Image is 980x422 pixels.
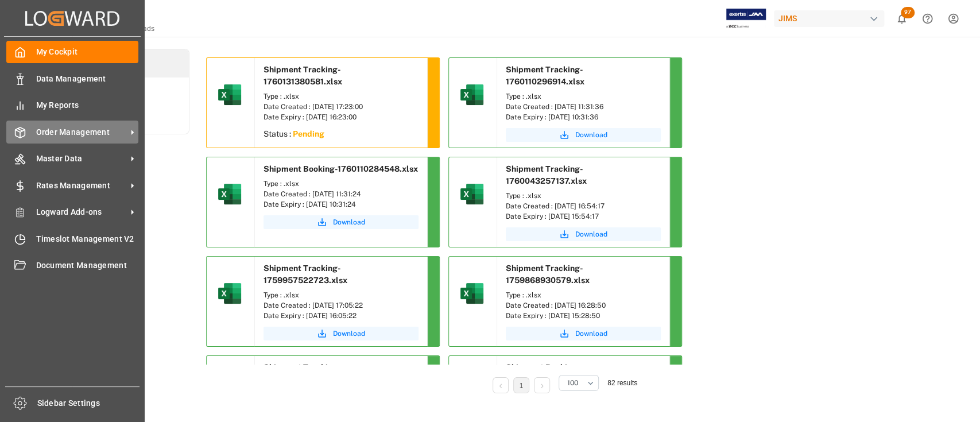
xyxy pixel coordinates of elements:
div: Type : .xlsx [506,91,661,102]
span: 97 [901,7,915,18]
span: Download [575,130,607,140]
div: Date Expiry : [DATE] 15:28:50 [506,311,661,321]
span: Shipment Tracking-1759868930579.xlsx [506,264,590,285]
div: Date Expiry : [DATE] 15:54:17 [506,211,661,222]
button: Help Center [915,6,940,32]
div: Date Expiry : [DATE] 16:23:00 [264,112,419,122]
div: Type : .xlsx [506,290,661,300]
span: Shipment Booking-1760110284548.xlsx [264,164,418,173]
img: microsoft-excel-2019--v1.png [458,81,486,109]
span: Shipment Tracking-1759957522723.xlsx [264,264,347,285]
div: Type : .xlsx [264,91,419,102]
button: Download [506,327,661,340]
li: Previous Page [493,377,509,393]
button: Download [506,227,661,241]
li: Next Page [534,377,550,393]
div: Date Created : [DATE] 17:05:22 [264,300,419,311]
button: JIMS [774,7,889,29]
div: Type : .xlsx [264,179,419,189]
span: Master Data [36,153,127,165]
span: Sidebar Settings [37,397,140,409]
span: Shipment Tracking-1759788055847.xlsx [264,363,346,384]
img: microsoft-excel-2019--v1.png [458,180,486,208]
span: Download [333,328,365,339]
span: Shipment Tracking-1760043257137.xlsx [506,164,587,185]
button: open menu [559,375,599,391]
li: 1 [513,377,529,393]
button: Download [264,215,419,229]
div: JIMS [774,10,884,27]
img: microsoft-excel-2019--v1.png [458,280,486,307]
div: Date Expiry : [DATE] 10:31:24 [264,199,419,210]
div: Date Created : [DATE] 16:54:17 [506,201,661,211]
a: My Reports [6,94,138,117]
div: Type : .xlsx [506,191,661,201]
span: Download [333,217,365,227]
div: Date Expiry : [DATE] 16:05:22 [264,311,419,321]
div: Date Created : [DATE] 17:23:00 [264,102,419,112]
span: Logward Add-ons [36,206,127,218]
button: Download [264,327,419,340]
span: Shipment Booking-1759773149088.xlsx [506,363,588,384]
a: Document Management [6,254,138,277]
span: Document Management [36,260,139,272]
div: Date Created : [DATE] 11:31:24 [264,189,419,199]
span: Download [575,328,607,339]
span: Shipment Tracking-1760110296914.xlsx [506,65,584,86]
div: Date Expiry : [DATE] 10:31:36 [506,112,661,122]
span: Shipment Tracking-1760131380581.xlsx [264,65,342,86]
span: Data Management [36,73,139,85]
div: Date Created : [DATE] 11:31:36 [506,102,661,112]
div: Status : [255,125,427,146]
a: 1 [520,382,524,390]
div: Date Created : [DATE] 16:28:50 [506,300,661,311]
img: microsoft-excel-2019--v1.png [216,81,243,109]
button: show 97 new notifications [889,6,915,32]
span: Order Management [36,126,127,138]
span: Download [575,229,607,239]
div: Type : .xlsx [264,290,419,300]
img: microsoft-excel-2019--v1.png [216,180,243,208]
img: Exertis%20JAM%20-%20Email%20Logo.jpg_1722504956.jpg [726,9,766,29]
span: My Cockpit [36,46,139,58]
a: Timeslot Management V2 [6,227,138,250]
img: microsoft-excel-2019--v1.png [216,280,243,307]
span: My Reports [36,99,139,111]
sapn: Pending [293,129,324,138]
a: My Cockpit [6,41,138,63]
span: Timeslot Management V2 [36,233,139,245]
a: Data Management [6,67,138,90]
span: Rates Management [36,180,127,192]
span: 100 [567,378,578,388]
button: Download [506,128,661,142]
span: 82 results [607,379,637,387]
